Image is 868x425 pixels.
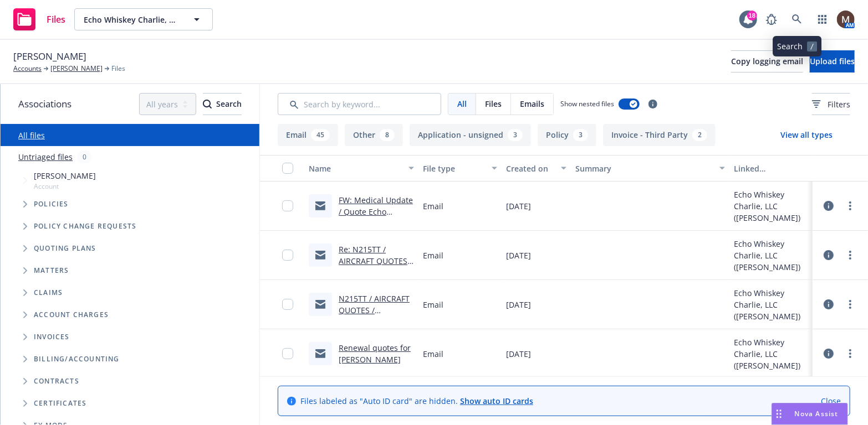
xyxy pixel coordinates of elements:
[812,99,850,110] span: Filters
[84,14,180,25] span: Echo Whiskey Charlie, LLC
[282,163,293,174] input: Select all
[282,200,293,211] input: Toggle Row Selected
[460,396,533,406] a: Show auto ID cards
[508,129,523,141] div: 3
[772,403,848,425] button: Nova Assist
[502,155,571,182] button: Created on
[203,100,212,108] svg: Search
[423,250,443,261] span: Email
[844,248,857,262] a: more
[304,155,418,182] button: Name
[339,293,410,339] a: N215TT / AIRCRAFT QUOTES / [PERSON_NAME] / [DATE]
[837,11,855,28] img: photo
[111,64,125,74] span: Files
[13,64,42,74] a: Accounts
[603,124,716,146] button: Invoice - Third Party
[786,8,808,30] a: Search
[339,195,413,240] a: FW: Medical Update / Quote Echo Whiskey Charlie LLC - 607745.01
[821,395,841,407] a: Close
[844,298,857,311] a: more
[34,245,96,252] span: Quoting plans
[520,98,544,110] span: Emails
[506,163,554,174] div: Created on
[203,94,242,115] div: Search
[734,238,808,273] div: Echo Whiskey Charlie, LLC ([PERSON_NAME])
[18,97,72,111] span: Associations
[811,8,834,30] a: Switch app
[282,299,293,310] input: Toggle Row Selected
[506,200,531,212] span: [DATE]
[77,151,92,163] div: 0
[810,56,855,66] span: Upload files
[410,124,531,146] button: Application - unsigned
[763,124,850,146] button: View all types
[34,334,70,340] span: Invoices
[34,170,96,182] span: [PERSON_NAME]
[423,163,485,174] div: File type
[418,155,502,182] button: File type
[18,151,73,163] a: Untriaged files
[34,356,120,362] span: Billing/Accounting
[50,64,103,74] a: [PERSON_NAME]
[282,348,293,359] input: Toggle Row Selected
[729,155,813,182] button: Linked associations
[47,15,65,24] span: Files
[423,200,443,212] span: Email
[34,400,86,407] span: Certificates
[812,93,850,115] button: Filters
[34,267,69,274] span: Matters
[485,98,502,110] span: Files
[734,287,808,322] div: Echo Whiskey Charlie, LLC ([PERSON_NAME])
[506,250,531,261] span: [DATE]
[282,250,293,261] input: Toggle Row Selected
[734,336,808,371] div: Echo Whiskey Charlie, LLC ([PERSON_NAME])
[506,299,531,310] span: [DATE]
[457,98,467,110] span: All
[506,348,531,360] span: [DATE]
[278,124,338,146] button: Email
[692,129,707,141] div: 2
[34,289,63,296] span: Claims
[747,11,757,20] div: 18
[300,395,533,407] span: Files labeled as "Auto ID card" are hidden.
[345,124,403,146] button: Other
[203,93,242,115] button: SearchSearch
[538,124,596,146] button: Policy
[278,93,441,115] input: Search by keyword...
[311,129,330,141] div: 45
[1,168,259,348] div: Tree Example
[734,163,808,174] div: Linked associations
[13,49,86,64] span: [PERSON_NAME]
[9,4,70,35] a: Files
[34,223,136,230] span: Policy change requests
[423,299,443,310] span: Email
[828,99,850,110] span: Filters
[560,99,614,108] span: Show nested files
[18,130,45,141] a: All files
[731,56,803,66] span: Copy logging email
[423,348,443,360] span: Email
[844,199,857,212] a: more
[571,155,729,182] button: Summary
[734,189,808,224] div: Echo Whiskey Charlie, LLC ([PERSON_NAME])
[844,347,857,360] a: more
[34,201,69,208] span: Policies
[575,163,713,174] div: Summary
[74,8,213,30] button: Echo Whiskey Charlie, LLC
[380,129,395,141] div: 8
[34,312,109,318] span: Account charges
[34,378,79,385] span: Contracts
[573,129,588,141] div: 3
[339,343,411,365] a: Renewal quotes for [PERSON_NAME]
[309,163,402,174] div: Name
[731,50,803,72] button: Copy logging email
[34,182,96,191] span: Account
[810,50,855,72] button: Upload files
[795,409,839,418] span: Nova Assist
[339,244,412,289] a: Re: N215TT / AIRCRAFT QUOTES / [PERSON_NAME] / [DATE]
[760,8,783,30] a: Report a Bug
[772,403,786,424] div: Drag to move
